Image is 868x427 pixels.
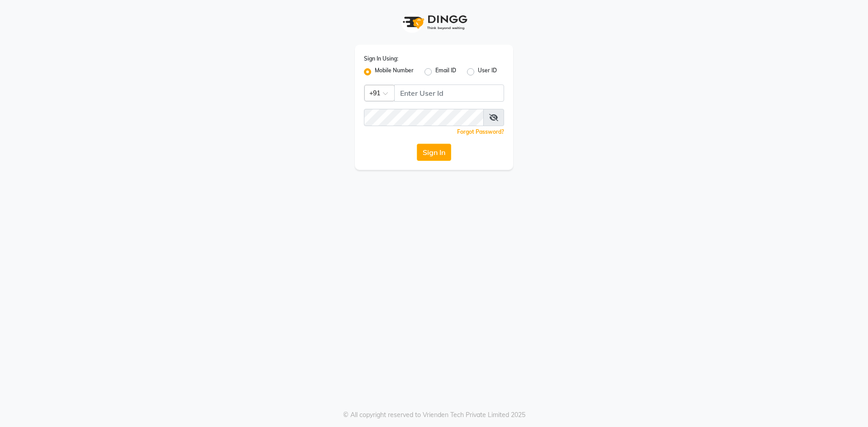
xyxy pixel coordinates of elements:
label: Mobile Number [375,66,414,77]
input: Username [394,84,504,102]
img: logo1.svg [398,9,470,36]
label: User ID [478,66,497,77]
button: Sign In [417,144,451,161]
a: Forgot Password? [457,128,504,135]
label: Sign In Using: [364,55,398,63]
label: Email ID [435,66,456,77]
input: Username [364,109,484,126]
